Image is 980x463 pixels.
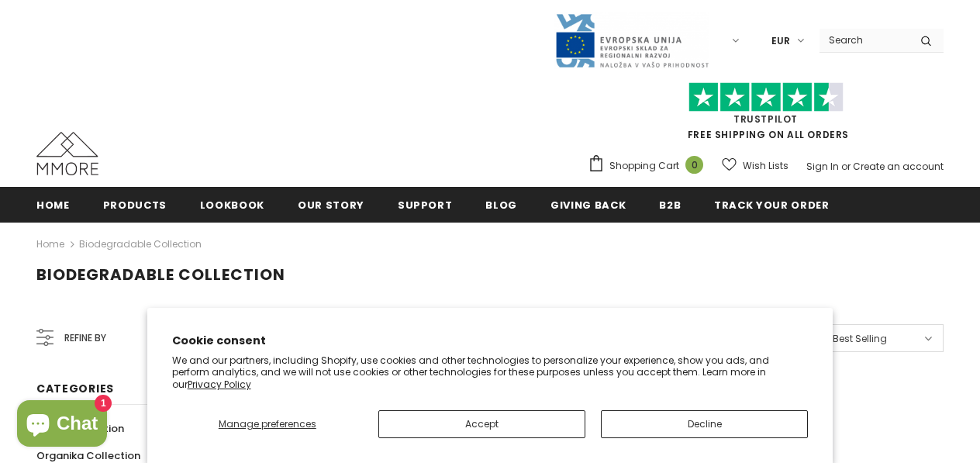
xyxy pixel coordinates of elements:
[200,198,264,212] span: Lookbook
[36,198,70,212] span: Home
[659,187,681,222] a: B2B
[172,354,809,391] p: We and our partners, including Shopify, use cookies and other technologies to personalize your ex...
[485,198,517,212] span: Blog
[771,33,790,49] span: EUR
[853,160,944,173] a: Create an account
[550,187,626,222] a: Giving back
[722,152,788,179] a: Wish Lists
[398,198,453,212] span: support
[298,187,364,222] a: Our Story
[714,187,829,222] a: Track your order
[219,417,316,430] span: Manage preferences
[103,198,167,212] span: Products
[659,198,681,212] span: B2B
[485,187,517,222] a: Blog
[36,235,64,254] a: Home
[733,112,798,126] a: Trustpilot
[188,378,251,391] a: Privacy Policy
[554,33,709,47] a: Javni Razpis
[841,160,851,173] span: or
[588,154,711,178] a: Shopping Cart 0
[833,331,887,347] span: Best Selling
[554,12,709,69] img: Javni Razpis
[200,187,264,222] a: Lookbook
[172,410,363,438] button: Manage preferences
[378,410,585,438] button: Accept
[743,158,788,174] span: Wish Lists
[64,330,106,347] span: Refine by
[588,89,944,141] span: FREE SHIPPING ON ALL ORDERS
[298,198,364,212] span: Our Story
[601,410,808,438] button: Decline
[36,187,70,222] a: Home
[398,187,453,222] a: support
[609,158,679,174] span: Shopping Cart
[12,400,112,451] inbox-online-store-chat: Shopify online store chat
[36,448,140,463] span: Organika Collection
[36,381,114,396] span: Categories
[550,198,626,212] span: Giving back
[172,333,809,349] h2: Cookie consent
[688,82,844,112] img: Trust Pilot Stars
[685,156,703,174] span: 0
[820,29,909,51] input: Search Site
[103,187,167,222] a: Products
[806,160,839,173] a: Sign In
[714,198,829,212] span: Track your order
[36,264,285,285] span: Biodegradable Collection
[36,132,98,175] img: MMORE Cases
[79,237,202,251] a: Biodegradable Collection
